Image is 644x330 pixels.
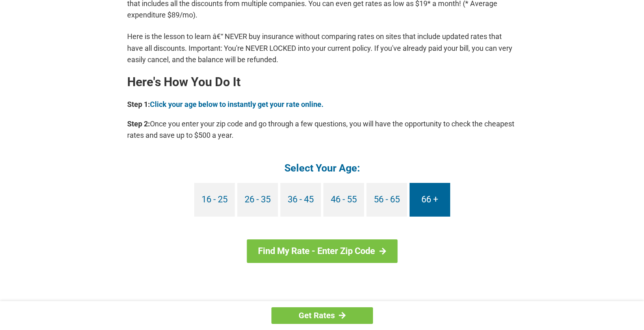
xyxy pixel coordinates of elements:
[280,183,321,217] a: 36 - 45
[247,239,397,263] a: Find My Rate - Enter Zip Code
[127,119,150,128] b: Step 2:
[410,183,450,217] a: 66 +
[271,307,373,324] a: Get Rates
[237,183,278,217] a: 26 - 35
[323,183,364,217] a: 46 - 55
[127,118,517,141] p: Once you enter your zip code and go through a few questions, you will have the opportunity to che...
[150,100,323,109] a: Click your age below to instantly get your rate online.
[127,100,150,109] b: Step 1:
[127,161,517,175] h4: Select Your Age:
[127,31,517,65] p: Here is the lesson to learn â€“ NEVER buy insurance without comparing rates on sites that include...
[127,76,517,89] h2: Here's How You Do It
[194,183,235,217] a: 16 - 25
[366,183,407,217] a: 56 - 65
